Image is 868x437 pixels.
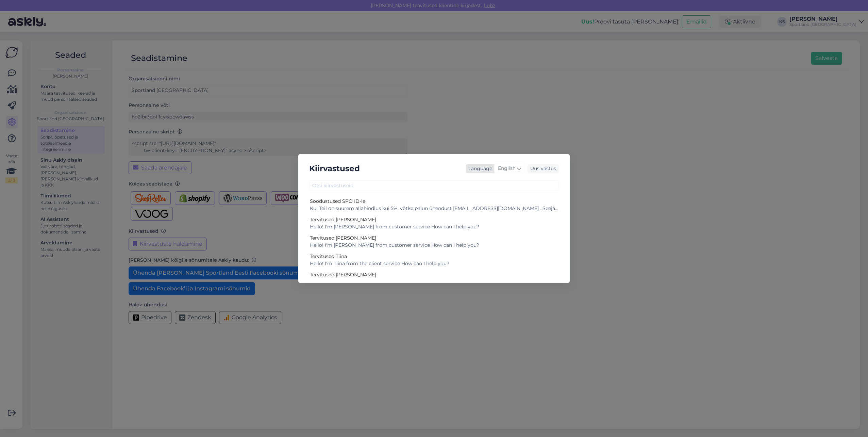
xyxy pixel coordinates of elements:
div: Tervitused [PERSON_NAME] [310,271,558,278]
h5: Kiirvastused [309,162,360,175]
input: Otsi kiirvastuseid [309,180,559,191]
div: Hello! I'm [PERSON_NAME] from customer service How can I help you? [310,223,558,230]
div: Kui Teil on suurem allahindlus kui 5%, võtke palun ühendust [EMAIL_ADDRESS][DOMAIN_NAME] . Seejär... [310,205,558,212]
div: Tervitused [PERSON_NAME] [310,234,558,242]
div: Uus vastus [528,164,559,173]
div: Soodustused SPO ID-le [310,198,558,205]
div: Hello! I'm [PERSON_NAME] from customer service How can I help you? [310,242,558,249]
div: Tervitused Tiina [310,253,558,260]
div: Hello! I'm Tiina from the client service How can I help you? [310,260,558,267]
span: English [498,165,516,172]
div: Tervitused [PERSON_NAME] [310,216,558,223]
div: Language [466,165,492,172]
